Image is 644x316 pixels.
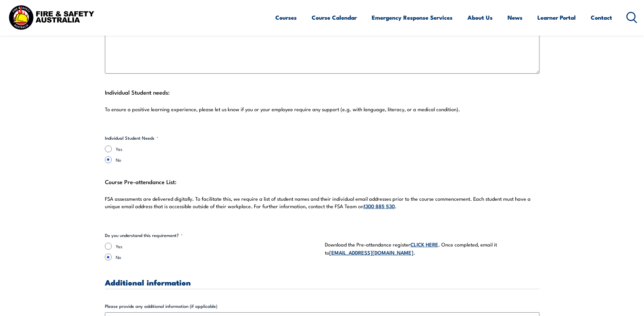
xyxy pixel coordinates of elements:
[105,177,539,218] div: Course Pre-attendance List:
[105,303,539,310] label: Please provide any additional information (if applicable)
[105,106,539,113] p: To ensure a positive learning experience, please let us know if you or your employee require any ...
[105,232,183,239] legend: Do you understand this requirement?
[105,278,539,286] h3: Additional information
[467,8,493,26] a: About Us
[105,195,539,210] p: FSA assessments are delivered digitally. To facilitate this, we require a list of student names a...
[372,8,453,26] a: Emergency Response Services
[410,240,438,248] a: CLICK HERE
[116,156,319,163] label: No
[116,243,319,250] label: Yes
[105,135,158,141] legend: Individual Student Needs
[275,8,297,26] a: Courses
[105,87,539,121] div: Individual Student needs:
[508,8,522,26] a: News
[364,202,395,210] a: 1300 885 530
[329,249,413,256] a: [EMAIL_ADDRESS][DOMAIN_NAME]
[116,145,319,152] label: Yes
[591,8,612,26] a: Contact
[116,254,319,260] label: No
[312,8,357,26] a: Course Calendar
[325,240,539,256] p: Download the Pre-attendance register . Once completed, email it to .
[537,8,576,26] a: Learner Portal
